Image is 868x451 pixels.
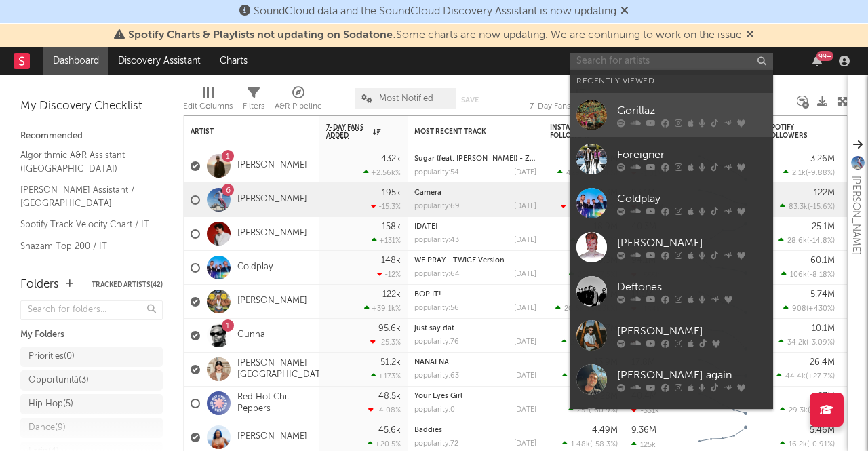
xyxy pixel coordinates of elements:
[461,96,479,104] button: Save
[20,128,163,144] div: Recommended
[370,338,401,347] div: -25.3 %
[620,6,629,17] span: Dismiss
[237,358,329,381] a: [PERSON_NAME][GEOGRAPHIC_DATA]
[28,372,89,389] div: Opportunità ( 3 )
[381,155,401,163] div: 432k
[514,305,536,312] div: [DATE]
[414,325,536,332] div: just say dat
[570,313,773,357] a: [PERSON_NAME]
[816,51,833,61] div: 99 +
[237,330,265,341] a: Gunna
[570,401,773,446] a: The Goo Goo Dolls
[20,300,163,320] input: Search for folders...
[381,256,401,265] div: 148k
[237,160,307,172] a: [PERSON_NAME]
[128,30,742,41] span: : Some charts are now updating. We are continuing to work on the issue
[592,441,616,448] span: -58.3 %
[20,182,149,210] a: [PERSON_NAME] Assistant / [GEOGRAPHIC_DATA]
[780,439,835,448] div: ( )
[414,189,536,197] div: Camera
[414,406,455,414] div: popularity: 0
[570,181,773,225] a: Coldplay
[792,305,806,313] span: 908
[414,291,441,298] a: BOP IT!
[514,203,536,210] div: [DATE]
[561,338,618,347] div: ( )
[237,296,307,307] a: [PERSON_NAME]
[364,304,401,313] div: +39.1k %
[778,236,835,245] div: ( )
[414,169,459,176] div: popularity: 54
[108,47,210,75] a: Discovery Assistant
[414,427,442,434] a: Baddies
[20,418,163,438] a: Dance(9)
[783,168,835,177] div: ( )
[382,290,401,299] div: 122k
[414,338,459,346] div: popularity: 76
[617,367,766,383] div: [PERSON_NAME] again..
[810,256,835,265] div: 60.1M
[848,176,864,255] div: [PERSON_NAME]
[382,189,401,197] div: 195k
[767,123,814,140] div: Spotify Followers
[20,370,163,391] a: Opportunità(3)
[564,305,584,313] span: 20.6k
[371,372,401,380] div: +173 %
[778,338,835,347] div: ( )
[787,237,807,245] span: 28.6k
[808,170,833,177] span: -9.88 %
[414,305,459,312] div: popularity: 56
[812,222,835,231] div: 25.1M
[414,223,536,231] div: December 25th
[275,81,322,121] div: A&R Pipeline
[128,30,393,41] span: Spotify Charts & Playlists not updating on Sodatone
[570,225,773,269] a: [PERSON_NAME]
[550,123,597,140] div: Instagram Followers
[237,194,307,205] a: [PERSON_NAME]
[631,440,656,449] div: 125k
[414,189,441,197] a: Camera
[514,169,536,176] div: [DATE]
[368,406,401,414] div: -4.08 %
[414,359,449,366] a: NANAENA
[809,441,833,448] span: -0.91 %
[414,359,536,366] div: NANAENA
[514,372,536,380] div: [DATE]
[20,148,149,176] a: Algorithmic A&R Assistant ([GEOGRAPHIC_DATA])
[808,339,833,347] span: -3.09 %
[746,30,754,41] span: Dismiss
[210,47,257,75] a: Charts
[414,128,516,136] div: Most Recent Track
[631,406,659,415] div: -331k
[617,323,766,339] div: [PERSON_NAME]
[810,426,835,435] div: 5.46M
[781,270,835,279] div: ( )
[92,281,163,288] button: Tracked Artists(42)
[571,441,590,448] span: 1.48k
[787,339,806,347] span: 34.2k
[555,304,618,313] div: ( )
[789,441,807,448] span: 16.2k
[790,271,807,279] span: 106k
[562,439,618,448] div: ( )
[566,170,584,177] span: 429k
[514,440,536,448] div: [DATE]
[617,102,766,119] div: Gorillaz
[378,392,401,401] div: 48.5k
[808,305,833,313] span: +430 %
[414,393,536,400] div: Your Eyes Girl
[617,235,766,251] div: [PERSON_NAME]
[617,279,766,295] div: Deftones
[414,257,505,264] a: WE PRAY - TWICE Version
[368,439,401,448] div: +20.5 %
[243,98,264,115] div: Filters
[809,271,833,279] span: -8.18 %
[780,202,835,211] div: ( )
[810,203,833,211] span: -15.6 %
[20,239,149,254] a: Shazam Top 200 / IT
[591,407,616,414] span: -60.9 %
[414,257,536,264] div: WE PRAY - TWICE Version
[372,236,401,245] div: +131 %
[577,407,589,414] span: 251
[28,349,75,365] div: Priorities ( 0 )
